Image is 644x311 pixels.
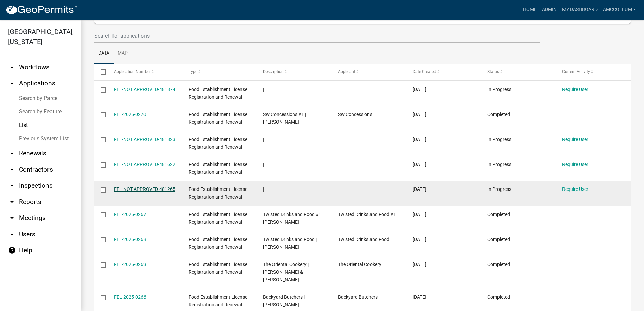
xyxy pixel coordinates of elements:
[263,294,305,307] span: Backyard Butchers | Erik Miller
[556,64,631,80] datatable-header-cell: Current Activity
[114,69,151,74] span: Application Number
[338,69,355,74] span: Applicant
[189,112,247,125] span: Food Establishment License Registration and Renewal
[559,3,600,16] a: My Dashboard
[331,64,406,80] datatable-header-cell: Applicant
[263,186,264,192] span: |
[338,237,389,242] span: Twisted Drinks and Food
[8,79,16,88] i: arrow_drop_up
[487,212,510,217] span: Completed
[338,212,396,217] span: Twisted Drinks and Food #1
[338,262,381,267] span: The Oriental Cookery
[263,212,323,225] span: Twisted Drinks and Food #1 | Anthony Goodwin
[481,64,556,80] datatable-header-cell: Status
[114,162,175,167] a: FEL-NOT APPROVED-481622
[338,112,372,117] span: SW Concessions
[263,87,264,92] span: |
[413,87,426,92] span: 09/22/2025
[413,294,426,300] span: 09/19/2025
[94,43,114,64] a: Data
[94,64,107,80] datatable-header-cell: Select
[107,64,182,80] datatable-header-cell: Application Number
[562,69,590,74] span: Current Activity
[189,294,247,307] span: Food Establishment License Registration and Renewal
[8,63,16,71] i: arrow_drop_down
[114,212,146,217] a: FEL-2025-0267
[189,87,247,100] span: Food Establishment License Registration and Renewal
[189,212,247,225] span: Food Establishment License Registration and Renewal
[94,29,540,43] input: Search for applications
[114,237,146,242] a: FEL-2025-0268
[413,237,426,242] span: 09/19/2025
[487,69,499,74] span: Status
[263,112,306,125] span: SW Concessions #1 | Shane Wagner
[487,186,511,192] span: In Progress
[562,137,588,142] a: Require User
[8,198,16,206] i: arrow_drop_down
[562,186,588,192] a: Require User
[8,230,16,238] i: arrow_drop_down
[487,137,511,142] span: In Progress
[189,137,247,150] span: Food Establishment License Registration and Renewal
[413,137,426,142] span: 09/22/2025
[487,162,511,167] span: In Progress
[413,262,426,267] span: 09/19/2025
[8,182,16,190] i: arrow_drop_down
[8,149,16,158] i: arrow_drop_down
[114,186,175,192] a: FEL-NOT APPROVED-481265
[487,112,510,117] span: Completed
[189,162,247,175] span: Food Establishment License Registration and Renewal
[8,214,16,222] i: arrow_drop_down
[413,69,436,74] span: Date Created
[600,3,639,16] a: amccollum
[263,162,264,167] span: |
[263,69,284,74] span: Description
[413,112,426,117] span: 09/22/2025
[413,162,426,167] span: 09/21/2025
[338,294,378,300] span: Backyard Butchers
[189,186,247,200] span: Food Establishment License Registration and Renewal
[257,64,331,80] datatable-header-cell: Description
[114,112,146,117] a: FEL-2025-0270
[263,237,317,250] span: Twisted Drinks and Food | Anthony Goodwin
[189,262,247,275] span: Food Establishment License Registration and Renewal
[487,262,510,267] span: Completed
[114,262,146,267] a: FEL-2025-0269
[487,237,510,242] span: Completed
[114,294,146,300] a: FEL-2025-0266
[487,294,510,300] span: Completed
[413,186,426,192] span: 09/19/2025
[520,3,539,16] a: Home
[487,87,511,92] span: In Progress
[114,43,132,64] a: Map
[189,69,197,74] span: Type
[562,162,588,167] a: Require User
[263,262,309,282] span: The Oriental Cookery | Jenny & Davis Crawley
[114,137,175,142] a: FEL-NOT APPROVED-481823
[413,212,426,217] span: 09/19/2025
[8,246,16,254] i: help
[539,3,559,16] a: Admin
[8,166,16,174] i: arrow_drop_down
[562,87,588,92] a: Require User
[182,64,257,80] datatable-header-cell: Type
[114,87,175,92] a: FEL-NOT APPROVED-481874
[263,137,264,142] span: |
[406,64,481,80] datatable-header-cell: Date Created
[189,237,247,250] span: Food Establishment License Registration and Renewal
